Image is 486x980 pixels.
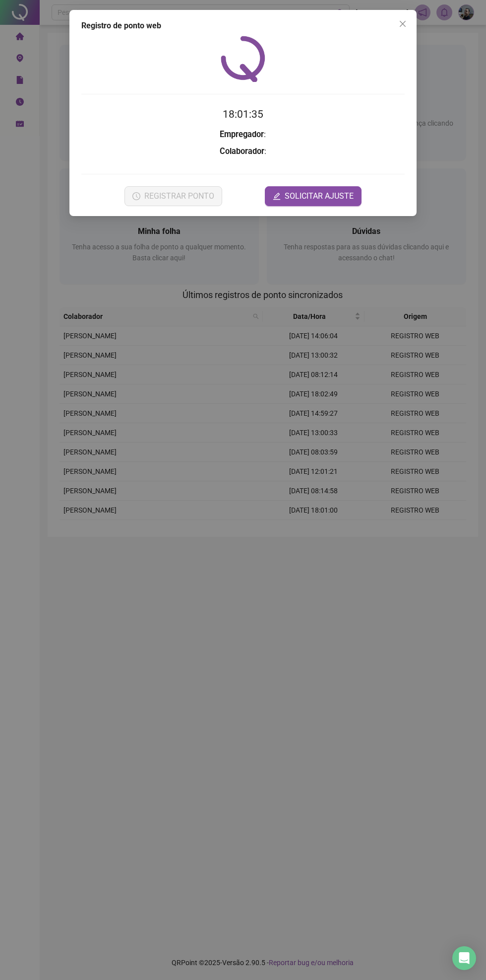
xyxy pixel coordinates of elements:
[273,192,281,200] span: edit
[452,946,476,970] div: Open Intercom Messenger
[223,108,263,120] time: 18:01:35
[285,190,354,202] span: SOLICITAR AJUSTE
[81,145,405,158] h3: :
[395,16,411,32] button: Close
[81,128,405,141] h3: :
[399,20,407,28] span: close
[220,147,264,156] strong: Colaborador
[265,186,362,206] button: editSOLICITAR AJUSTE
[81,20,405,32] div: Registro de ponto web
[221,36,265,82] img: QRPoint
[220,130,264,139] strong: Empregador
[124,186,222,206] button: REGISTRAR PONTO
